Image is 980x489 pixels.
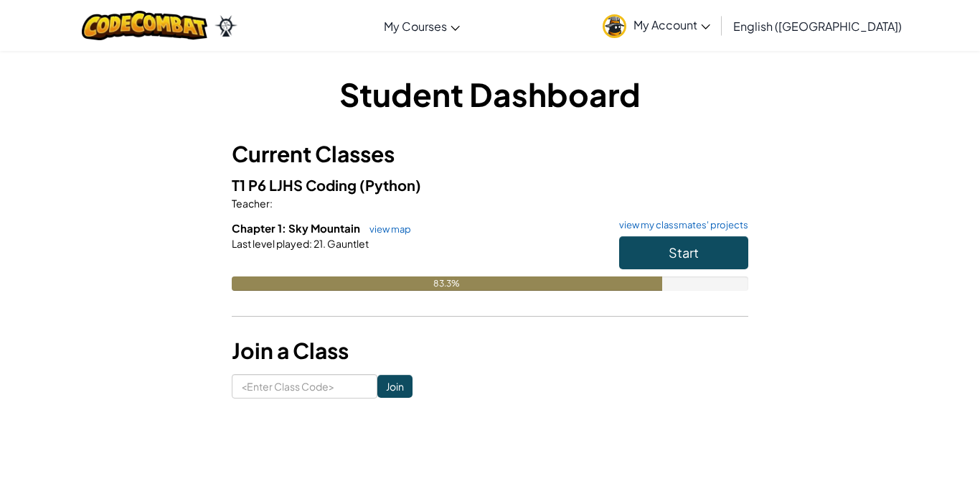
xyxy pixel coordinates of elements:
input: Join [377,375,413,398]
a: My Courses [377,6,467,45]
span: : [309,237,312,250]
h3: Current Classes [232,138,748,170]
img: avatar [603,14,626,38]
a: view map [362,223,411,235]
span: T1 P6 LJHS Coding [232,176,359,194]
span: English ([GEOGRAPHIC_DATA]) [733,19,902,34]
button: Start [619,236,748,269]
a: My Account [595,3,717,48]
span: Last level played [232,237,309,250]
span: (Python) [359,176,421,194]
span: Teacher [232,197,270,210]
span: My Account [633,17,710,32]
span: Gauntlet [326,237,369,250]
div: 83.3% [232,276,662,291]
span: 21. [312,237,326,250]
a: English ([GEOGRAPHIC_DATA]) [726,6,909,45]
span: : [270,197,273,210]
input: <Enter Class Code> [232,374,377,399]
h1: Student Dashboard [232,72,748,116]
img: CodeCombat logo [82,11,207,40]
a: view my classmates' projects [612,220,748,230]
span: Chapter 1: Sky Mountain [232,221,362,235]
span: Start [669,244,699,261]
img: Ozaria [215,15,237,37]
span: My Courses [384,19,447,34]
h3: Join a Class [232,335,748,367]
